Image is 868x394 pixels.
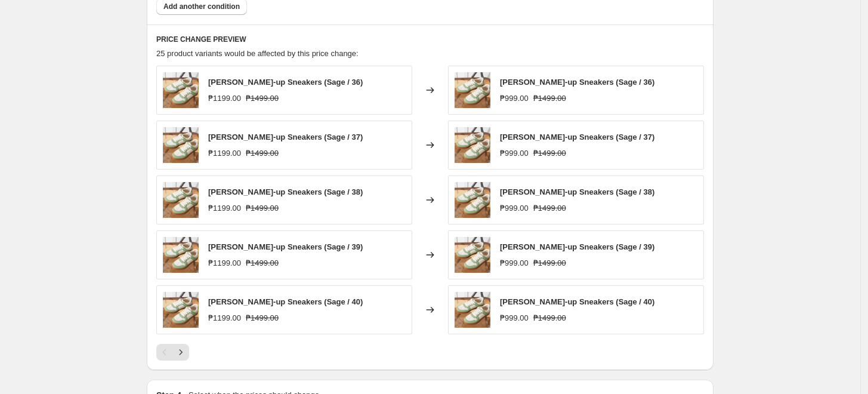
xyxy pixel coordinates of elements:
strike: ₱1499.00 [246,312,279,324]
img: Yarie_Sage_4_80x.jpg [163,237,199,273]
strike: ₱1499.00 [246,147,279,159]
h6: PRICE CHANGE PREVIEW [156,35,704,44]
nav: Pagination [156,344,189,361]
strike: ₱1499.00 [246,202,279,214]
img: Yarie_Sage_4_80x.jpg [455,182,490,218]
strike: ₱1499.00 [246,93,279,104]
strike: ₱1499.00 [533,312,566,324]
img: Yarie_Sage_4_80x.jpg [455,237,490,273]
div: ₱999.00 [500,202,529,214]
span: [PERSON_NAME]-up Sneakers (Sage / 38) [500,187,654,196]
span: [PERSON_NAME]-up Sneakers (Sage / 37) [500,133,654,141]
span: [PERSON_NAME]-up Sneakers (Sage / 38) [208,187,363,196]
span: [PERSON_NAME]-up Sneakers (Sage / 40) [208,297,363,306]
div: ₱999.00 [500,147,529,159]
span: [PERSON_NAME]-up Sneakers (Sage / 36) [500,78,654,87]
strike: ₱1499.00 [246,257,279,269]
strike: ₱1499.00 [533,257,566,269]
div: ₱1199.00 [208,257,241,269]
span: [PERSON_NAME]-up Sneakers (Sage / 39) [208,242,363,251]
div: ₱1199.00 [208,93,241,104]
span: 25 product variants would be affected by this price change: [156,49,359,58]
div: ₱999.00 [500,257,529,269]
img: Yarie_Sage_4_80x.jpg [455,72,490,108]
span: [PERSON_NAME]-up Sneakers (Sage / 40) [500,297,654,306]
span: [PERSON_NAME]-up Sneakers (Sage / 39) [500,242,654,251]
div: ₱999.00 [500,93,529,104]
div: ₱999.00 [500,312,529,324]
img: Yarie_Sage_4_80x.jpg [455,292,490,328]
strike: ₱1499.00 [533,93,566,104]
img: Yarie_Sage_4_80x.jpg [163,292,199,328]
span: Add another condition [163,2,240,11]
div: ₱1199.00 [208,312,241,324]
span: [PERSON_NAME]-up Sneakers (Sage / 37) [208,133,363,141]
img: Yarie_Sage_4_80x.jpg [455,127,490,163]
div: ₱1199.00 [208,147,241,159]
span: [PERSON_NAME]-up Sneakers (Sage / 36) [208,78,363,87]
strike: ₱1499.00 [533,202,566,214]
strike: ₱1499.00 [533,147,566,159]
img: Yarie_Sage_4_80x.jpg [163,127,199,163]
div: ₱1199.00 [208,202,241,214]
button: Next [172,344,189,361]
img: Yarie_Sage_4_80x.jpg [163,182,199,218]
img: Yarie_Sage_4_80x.jpg [163,72,199,108]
